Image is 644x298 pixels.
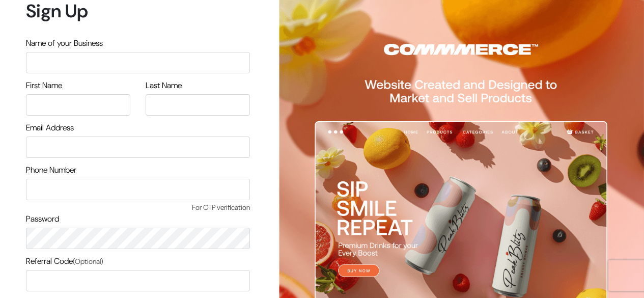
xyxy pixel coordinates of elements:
[26,79,62,92] label: First Name
[146,79,182,92] label: Last Name
[26,164,76,176] label: Phone Number
[26,37,103,49] label: Name of your Business
[73,257,103,266] span: (Optional)
[26,255,103,267] label: Referral Code
[26,202,250,213] span: For OTP verification
[26,213,59,225] label: Password
[26,122,74,134] label: Email Address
